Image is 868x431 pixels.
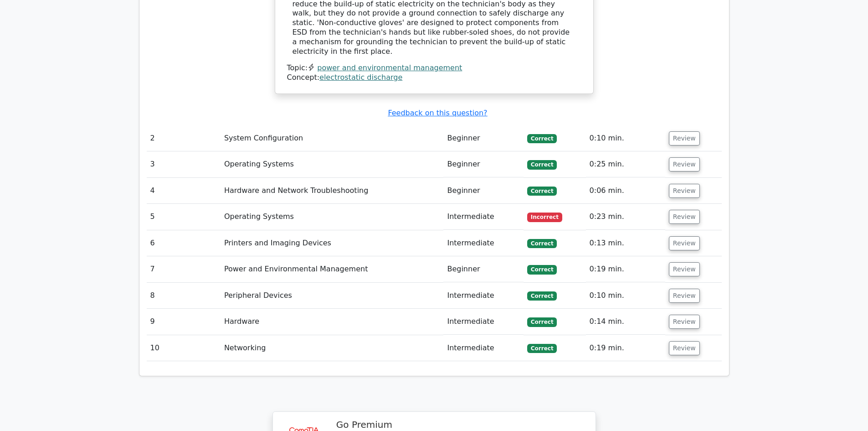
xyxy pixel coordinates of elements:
td: 3 [147,151,221,177]
div: Topic: [287,63,581,73]
td: 0:10 min. [586,125,665,151]
td: 9 [147,309,221,335]
span: Correct [527,265,557,274]
td: 0:13 min. [586,230,665,256]
button: Review [669,341,700,355]
td: Peripheral Devices [221,283,444,309]
td: Intermediate [443,335,524,361]
button: Review [669,262,700,276]
td: 4 [147,178,221,204]
td: 0:10 min. [586,283,665,309]
td: Intermediate [443,283,524,309]
td: Intermediate [443,230,524,256]
td: 0:19 min. [586,335,665,361]
td: 6 [147,230,221,256]
td: Operating Systems [221,204,444,230]
td: Intermediate [443,204,524,230]
span: Correct [527,317,557,327]
span: Correct [527,187,557,196]
td: Operating Systems [221,151,444,177]
a: Feedback on this question? [388,109,487,117]
td: 7 [147,256,221,282]
td: 0:14 min. [586,309,665,335]
span: Correct [527,160,557,169]
td: Intermediate [443,309,524,335]
span: Correct [527,239,557,248]
button: Review [669,184,700,198]
td: System Configuration [221,125,444,151]
button: Review [669,157,700,171]
td: 2 [147,125,221,151]
td: Beginner [443,256,524,282]
span: Correct [527,134,557,143]
td: Beginner [443,178,524,204]
button: Review [669,315,700,329]
span: Correct [527,291,557,301]
td: 0:06 min. [586,178,665,204]
td: 0:23 min. [586,204,665,230]
button: Review [669,131,700,145]
button: Review [669,210,700,224]
td: 5 [147,204,221,230]
a: electrostatic discharge [319,73,402,82]
button: Review [669,236,700,250]
span: Incorrect [527,213,562,222]
td: Hardware and Network Troubleshooting [221,178,444,204]
div: Concept: [287,73,581,83]
a: power and environmental management [317,63,462,72]
td: Networking [221,335,444,361]
td: Beginner [443,125,524,151]
td: Power and Environmental Management [221,256,444,282]
td: 0:25 min. [586,151,665,177]
td: 0:19 min. [586,256,665,282]
td: Hardware [221,309,444,335]
span: Correct [527,344,557,353]
td: Beginner [443,151,524,177]
td: 10 [147,335,221,361]
td: 8 [147,283,221,309]
td: Printers and Imaging Devices [221,230,444,256]
button: Review [669,289,700,303]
